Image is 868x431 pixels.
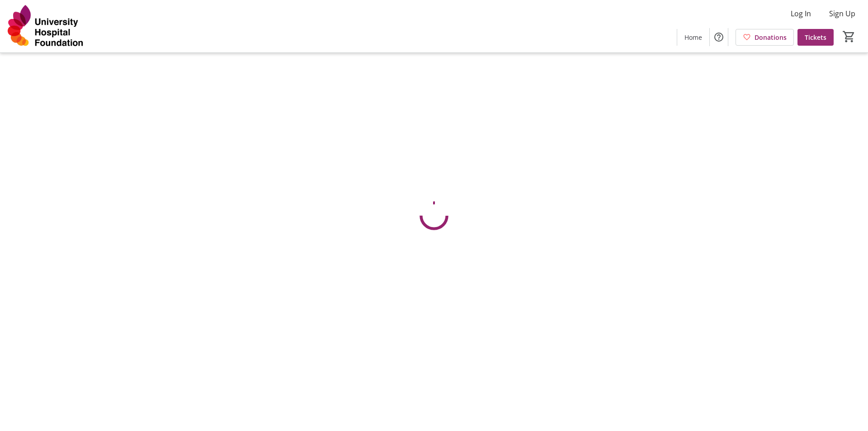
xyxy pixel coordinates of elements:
[783,6,818,21] button: Log In
[791,8,811,19] span: Log In
[829,8,855,19] span: Sign Up
[797,29,834,46] a: Tickets
[805,33,826,42] span: Tickets
[736,29,794,46] a: Donations
[822,6,863,21] button: Sign Up
[684,33,702,42] span: Home
[5,4,86,49] img: University Hospital Foundation's Logo
[755,33,787,42] span: Donations
[677,29,709,46] a: Home
[710,28,728,46] button: Help
[841,28,857,45] button: Cart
